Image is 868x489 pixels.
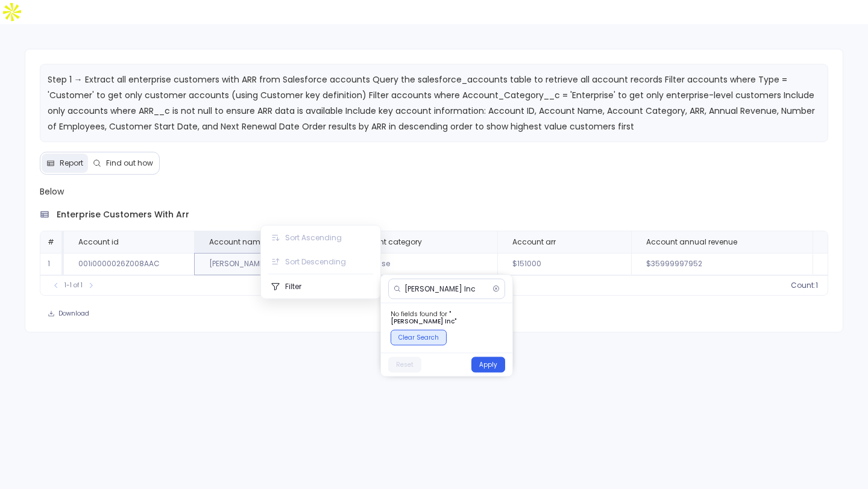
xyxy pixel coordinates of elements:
[88,154,158,173] button: Find out how
[58,310,89,318] span: Download
[261,275,380,299] button: Filter
[471,357,505,373] button: Apply
[64,281,83,290] span: 1-1 of 1
[40,305,97,322] button: Download
[391,330,447,346] button: Clear Search
[340,253,497,275] td: Enterprise
[194,253,340,275] td: [PERSON_NAME]
[48,73,815,132] span: Step 1 → Extract all enterprise customers with ARR from Salesforce accounts Query the salesforce_...
[497,253,631,275] td: $151000
[40,253,64,275] td: 1
[48,237,54,247] span: #
[391,310,456,326] span: " [PERSON_NAME] Inc "
[404,284,488,294] input: Search
[631,253,813,275] td: $35999997952
[261,250,380,274] button: Sort Descending
[261,226,380,250] button: Sort Ascending
[42,154,88,173] button: Report
[791,281,816,290] span: count :
[816,281,818,290] span: 1
[391,311,503,325] p: No fields found for
[646,237,737,247] span: Account annual revenue
[209,237,265,247] span: Account name
[512,237,556,247] span: Account arr
[355,237,422,247] span: Account category
[64,253,194,275] td: 001i0000026Z008AAC
[57,208,189,221] span: enterprise customers with arr
[40,184,829,199] p: Below
[106,158,153,168] span: Find out how
[78,237,119,247] span: Account id
[60,158,83,168] span: Report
